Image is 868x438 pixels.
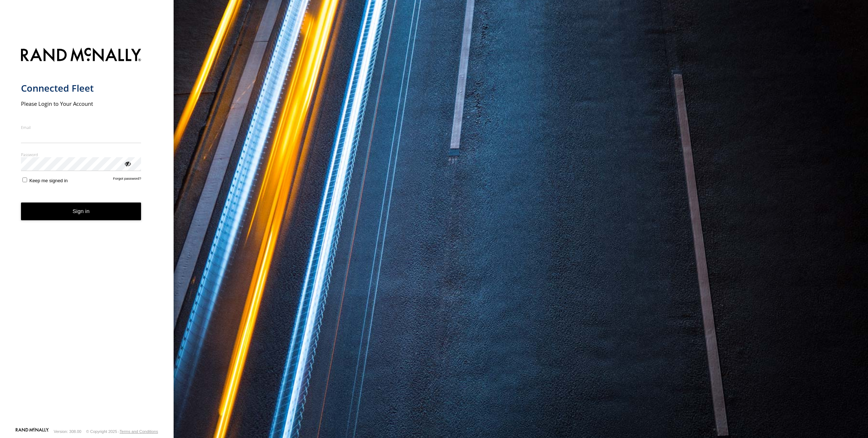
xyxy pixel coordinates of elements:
[21,152,141,157] label: Password
[120,429,158,434] a: Terms and Conditions
[54,429,81,434] div: Version: 308.00
[21,82,141,94] h1: Connected Fleet
[86,429,158,434] div: © Copyright 2025 -
[22,178,27,182] input: Keep me signed in
[16,428,49,435] a: Visit our Website
[21,43,153,427] form: main
[21,125,141,130] label: Email
[21,46,141,65] img: Rand McNally
[124,160,131,167] div: ViewPassword
[21,100,141,107] h2: Please Login to Your Account
[29,178,68,183] span: Keep me signed in
[21,203,141,220] button: Sign in
[113,176,141,183] a: Forgot password?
